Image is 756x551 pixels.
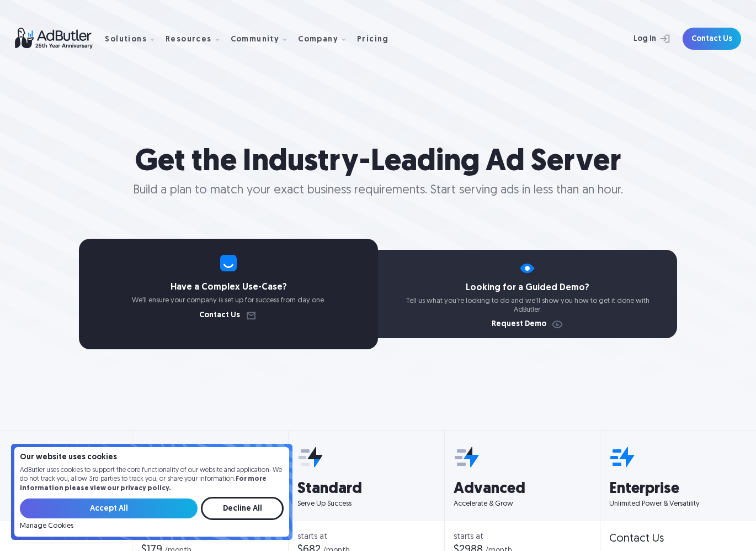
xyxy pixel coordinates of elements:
h3: Standard [297,481,435,497]
a: Request Demo [492,321,564,328]
p: AdButler uses cookies to support the core functionality of our website and application. We do not... [20,466,284,494]
h4: Have a Complex Use-Case? [79,283,378,292]
a: Log In [604,28,676,50]
a: Pricing [357,34,398,44]
p: We’ll ensure your company is set up for success from day one. [79,296,378,305]
a: Manage Cookies [20,522,73,530]
a: Contact Us [683,28,741,50]
p: Unlimited Power & Versatility [609,499,747,509]
input: Accept All [20,498,198,518]
div: Resources [166,36,212,44]
form: Email Form [20,497,284,530]
div: Community [231,36,280,44]
p: Accelerate & Grow [454,499,592,509]
a: Contact Us [199,312,258,319]
h4: Looking for a Guided Demo? [378,284,677,292]
div: Solutions [105,22,163,56]
div: Contact Us [609,533,664,544]
div: Company [298,22,355,56]
h3: Enterprise [609,481,747,497]
p: Serve Up Success [297,499,435,509]
div: Solutions [105,36,147,44]
div: starts at [454,533,592,541]
div: Resources [166,22,228,56]
p: Tell us what you're looking to do and we'll show you how to get it done with AdButler. [378,297,677,314]
div: Company [298,36,338,44]
h3: Advanced [454,481,592,497]
h4: Our website uses cookies [20,454,284,461]
div: starts at [297,533,435,541]
input: Decline All [201,497,284,520]
div: Pricing [357,36,389,44]
div: Community [231,22,296,56]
